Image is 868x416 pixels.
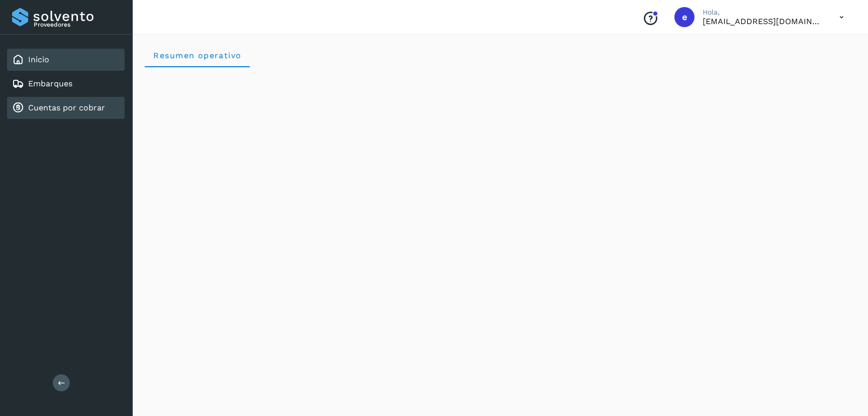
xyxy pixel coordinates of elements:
[28,103,105,112] a: Cuentas por cobrar
[153,51,242,60] span: Resumen operativo
[28,79,72,88] a: Embarques
[34,21,121,28] p: Proveedores
[7,49,125,71] div: Inicio
[7,73,125,95] div: Embarques
[703,17,823,26] p: ebenezer5009@gmail.com
[28,55,49,64] a: Inicio
[703,8,823,17] p: Hola,
[7,97,125,119] div: Cuentas por cobrar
